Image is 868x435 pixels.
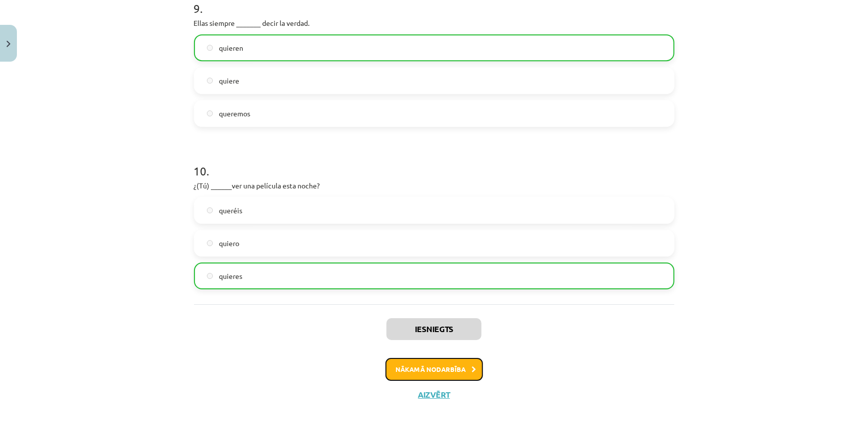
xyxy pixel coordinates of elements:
p: Ellas siempre _______ decir la verdad. [194,18,675,28]
button: Iesniegts [386,318,482,340]
input: queremos [207,110,213,117]
input: queréis [207,207,213,214]
span: quieren [219,43,243,53]
button: Nākamā nodarbība [386,358,483,381]
button: Aizvērt [415,390,453,400]
span: quiero [219,238,239,249]
img: icon-close-lesson-0947bae3869378f0d4975bcd49f059093ad1ed9edebbc8119c70593378902aed.svg [6,41,10,47]
input: quiere [207,78,213,84]
span: quieres [219,271,242,281]
h1: 10 . [194,147,675,177]
input: quiero [207,240,213,247]
input: quieren [207,45,213,51]
span: queremos [219,108,250,119]
span: quiere [219,76,239,86]
p: ¿(Tú) ______ver una película esta noche? [194,180,675,191]
input: quieres [207,273,213,279]
span: queréis [219,205,242,216]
